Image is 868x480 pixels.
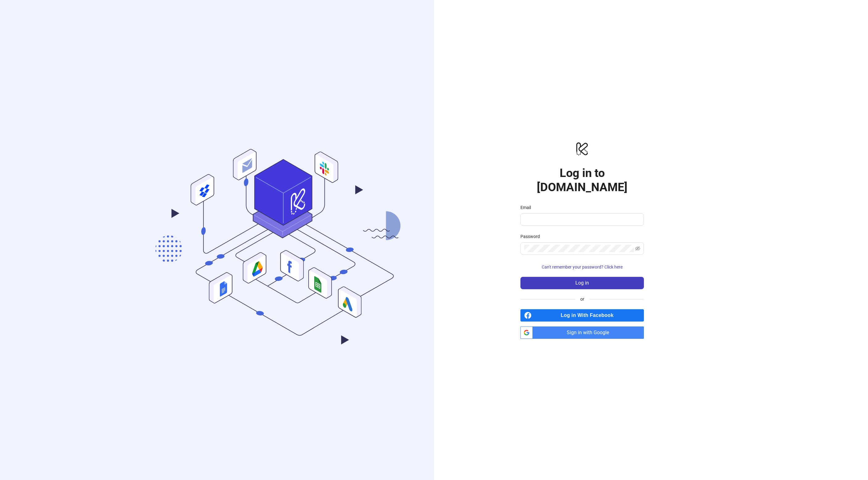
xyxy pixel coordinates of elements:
input: Email [524,216,639,223]
label: Email [520,204,535,211]
span: Can't remember your password? Click here [542,265,623,269]
span: Log in [575,280,589,286]
input: Password [524,245,634,252]
a: Sign in with Google [520,326,644,339]
a: Can't remember your password? Click here [520,265,644,269]
span: eye-invisible [635,246,640,251]
a: Log in With Facebook [520,309,644,322]
label: Password [520,233,544,240]
span: or [575,296,589,302]
span: Log in With Facebook [534,309,644,322]
button: Log in [520,277,644,289]
h1: Log in to [DOMAIN_NAME] [520,166,644,194]
span: Sign in with Google [535,326,644,339]
button: Can't remember your password? Click here [520,262,644,272]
